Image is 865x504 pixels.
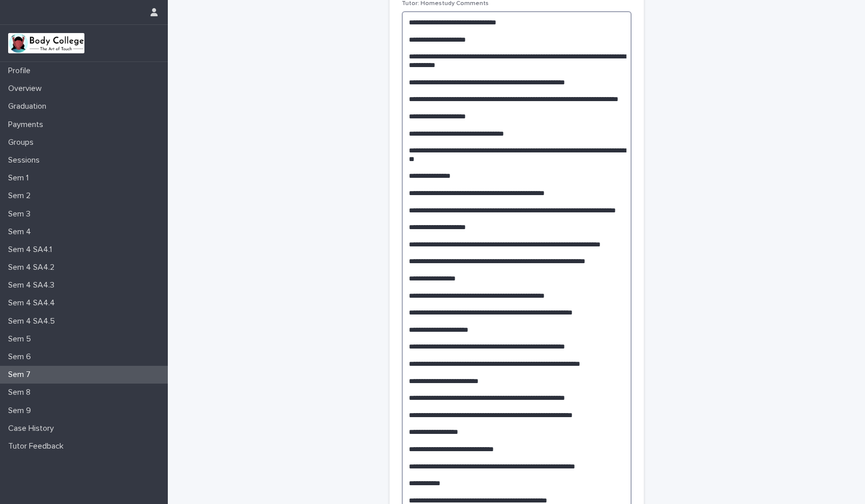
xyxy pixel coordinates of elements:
p: Sessions [4,155,48,165]
p: Case History [4,424,62,433]
p: Sem 1 [4,173,37,183]
p: Sem 4 SA4.4 [4,298,63,308]
p: Sem 5 [4,334,39,344]
p: Graduation [4,102,54,111]
span: Tutor: Homestudy Comments [402,1,489,7]
p: Tutor Feedback [4,442,72,451]
p: Sem 4 SA4.2 [4,263,63,272]
p: Sem 4 [4,227,39,237]
p: Groups [4,138,42,147]
p: Payments [4,120,51,130]
p: Sem 8 [4,388,39,397]
img: xvtzy2PTuGgGH0xbwGb2 [8,33,84,53]
p: Sem 7 [4,370,39,380]
p: Sem 6 [4,352,39,362]
p: Sem 4 SA4.5 [4,317,63,326]
p: Sem 9 [4,406,39,416]
p: Profile [4,66,39,76]
p: Sem 3 [4,209,39,219]
p: Sem 4 SA4.3 [4,280,63,290]
p: Sem 4 SA4.1 [4,245,60,255]
p: Overview [4,84,50,93]
p: Sem 2 [4,191,39,201]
